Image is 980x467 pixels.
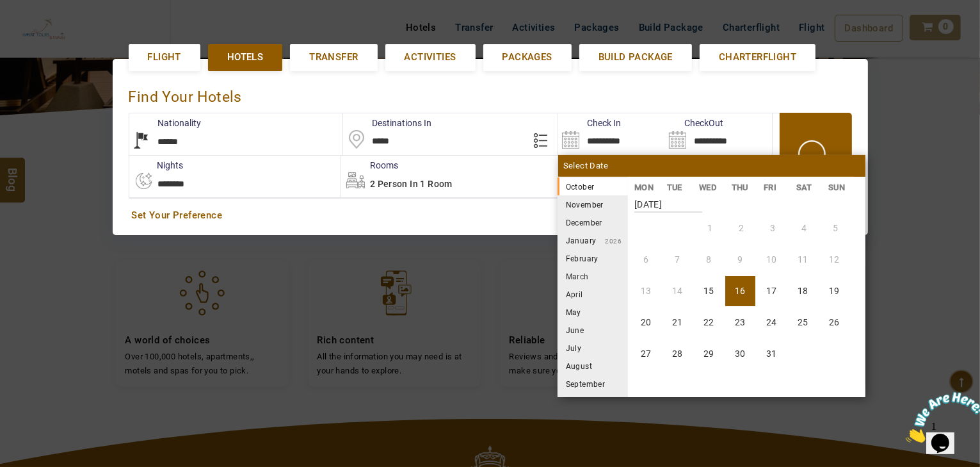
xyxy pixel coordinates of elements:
[5,5,10,16] span: 1
[208,44,282,70] a: Hotels
[558,213,628,231] li: December
[385,44,476,70] a: Activities
[631,339,661,369] li: Monday, 27 October 2025
[558,177,628,195] li: October
[757,307,787,338] li: Friday, 24 October 2025
[405,51,456,64] span: Activities
[558,357,628,375] li: August
[631,307,661,338] li: Monday, 20 October 2025
[725,276,755,306] li: Thursday, 16 October 2025
[595,184,684,191] small: 2025
[628,181,661,194] li: MON
[663,339,693,369] li: Tuesday, 28 October 2025
[901,387,980,448] iframe: chat widget
[757,181,790,194] li: FRI
[700,44,815,70] a: Charterflight
[634,190,702,213] strong: [DATE]
[129,159,184,172] label: nights
[558,321,628,339] li: June
[558,117,621,129] label: Check In
[558,195,628,213] li: November
[819,307,849,338] li: Sunday, 26 October 2025
[757,276,787,306] li: Friday, 17 October 2025
[558,231,628,249] li: January
[694,307,724,338] li: Wednesday, 22 October 2025
[757,339,787,369] li: Friday, 31 October 2025
[129,117,202,129] label: Nationality
[227,51,263,64] span: Hotels
[694,339,724,369] li: Wednesday, 29 October 2025
[5,5,84,56] img: Chat attention grabber
[370,179,453,189] span: 2 Person in 1 Room
[719,51,796,64] span: Charterflight
[558,113,665,155] input: Search
[148,51,181,64] span: Flight
[558,339,628,357] li: July
[558,375,628,393] li: September
[558,267,628,285] li: March
[789,181,822,194] li: SAT
[663,307,693,338] li: Tuesday, 21 October 2025
[694,276,724,306] li: Wednesday, 15 October 2025
[819,276,849,306] li: Sunday, 19 October 2025
[693,181,725,194] li: WED
[725,181,757,194] li: THU
[665,117,723,129] label: CheckOut
[341,159,398,172] label: Rooms
[822,181,855,194] li: SUN
[598,51,673,64] span: Build Package
[558,303,628,321] li: May
[660,181,693,194] li: TUE
[788,307,818,338] li: Saturday, 25 October 2025
[558,155,865,177] div: Select Date
[665,113,772,155] input: Search
[502,51,552,64] span: Packages
[725,339,755,369] li: Thursday, 30 October 2025
[343,117,431,129] label: Destinations In
[725,307,755,338] li: Thursday, 23 October 2025
[558,285,628,303] li: April
[309,51,358,64] span: Transfer
[132,209,849,222] a: Set Your Preference
[290,44,377,70] a: Transfer
[597,238,622,245] small: 2026
[483,44,572,70] a: Packages
[129,75,852,113] div: Find Your Hotels
[129,44,200,70] a: Flight
[788,276,818,306] li: Saturday, 18 October 2025
[558,249,628,267] li: February
[579,44,692,70] a: Build Package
